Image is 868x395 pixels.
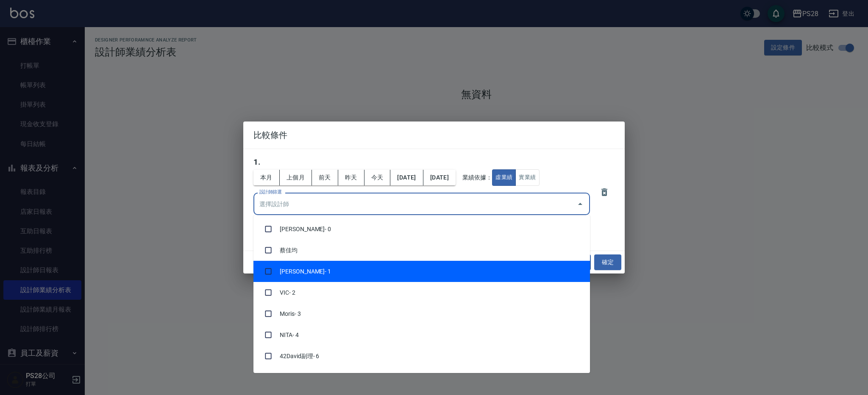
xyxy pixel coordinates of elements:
[253,324,590,345] li: NITA - 4
[253,218,590,240] li: [PERSON_NAME] - 0
[253,240,590,261] li: 蔡佳均
[253,282,590,303] li: VIC - 2
[253,345,590,367] li: 42David副理 - 6
[515,169,539,186] button: 實業績
[492,169,516,186] button: 虛業績
[259,189,281,195] label: 設計師篩選
[462,174,492,182] p: 業績依據：
[280,170,312,185] button: 上個月
[312,170,338,185] button: 前天
[573,197,587,211] button: Close
[257,196,573,211] input: 選擇設計師
[243,122,625,149] h2: 比較條件
[364,170,391,185] button: 今天
[253,261,590,282] li: [PERSON_NAME] - 1
[338,170,364,185] button: 昨天
[253,367,590,388] li: 14[PERSON_NAME]店長 - 7
[253,303,590,324] li: Moris - 3
[390,170,423,185] button: [DATE]
[423,170,456,185] button: [DATE]
[253,170,280,185] button: 本月
[253,157,615,167] h3: 1 .
[594,254,621,270] button: 確定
